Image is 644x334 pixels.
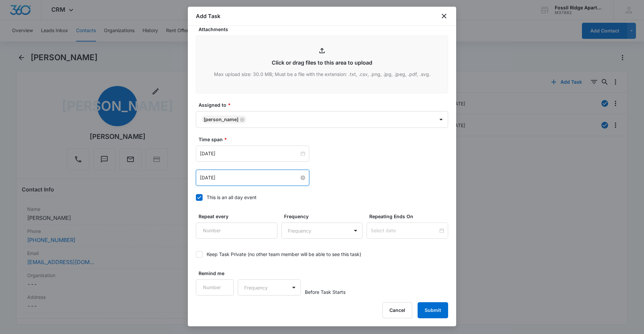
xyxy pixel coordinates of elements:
[199,101,451,108] label: Assigned to
[196,279,234,296] input: Number
[382,302,412,318] button: Cancel
[440,12,448,20] button: close
[196,223,277,239] input: Number
[369,213,451,220] label: Repeating Ends On
[196,12,220,20] h1: Add Task
[199,213,280,220] label: Repeat every
[207,251,361,258] div: Keep Task Private (no other team member will be able to see this task)
[207,194,257,201] div: This is an all day event
[204,117,238,122] div: [PERSON_NAME]
[200,174,299,181] input: Sep 10, 2025
[371,227,438,234] input: Select date
[200,150,299,157] input: Sep 10, 2025
[305,288,345,296] span: Before Task Starts
[418,302,448,318] button: Submit
[199,270,236,277] label: Remind me
[301,175,305,180] span: close-circle
[238,117,245,122] div: Remove Colton Loe
[199,26,451,33] label: Attachments
[199,136,451,143] label: Time span
[284,213,366,220] label: Frequency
